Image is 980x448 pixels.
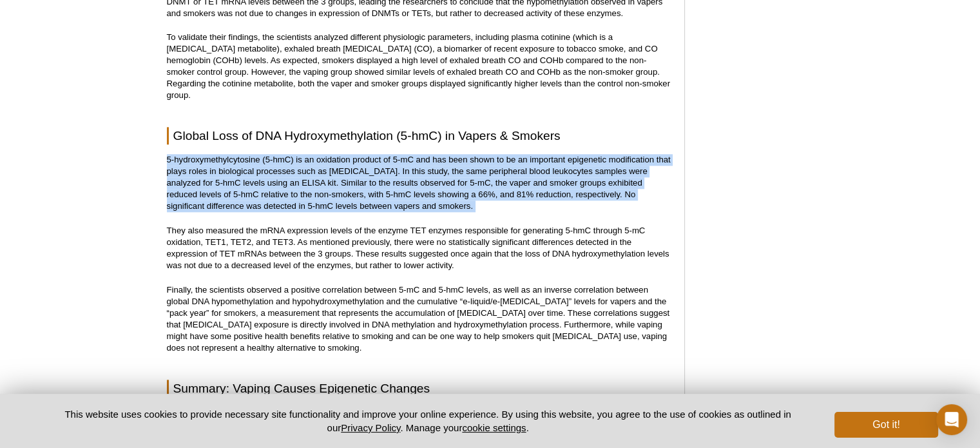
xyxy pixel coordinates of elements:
[167,380,671,397] h2: Summary: Vaping Causes Epigenetic Changes
[167,127,671,144] h2: Global Loss of DNA Hydroxymethylation (5-hmC) in Vapers & Smokers
[167,225,671,271] p: They also measured the mRNA expression levels of the enzyme TET enzymes responsible for generatin...
[936,404,967,435] div: Open Intercom Messenger
[167,32,671,101] p: To validate their findings, the scientists analyzed different physiologic parameters, including p...
[462,422,526,433] button: cookie settings
[43,407,814,434] p: This website uses cookies to provide necessary site functionality and improve your online experie...
[167,154,671,212] p: 5-hydroxymethylcytosine (5-hmC) is an oxidation product of 5-mC and has been shown to be an impor...
[834,412,937,438] button: Got it!
[341,422,400,433] a: Privacy Policy
[167,284,671,354] p: Finally, the scientists observed a positive correlation between 5-mC and 5-hmC levels, as well as...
